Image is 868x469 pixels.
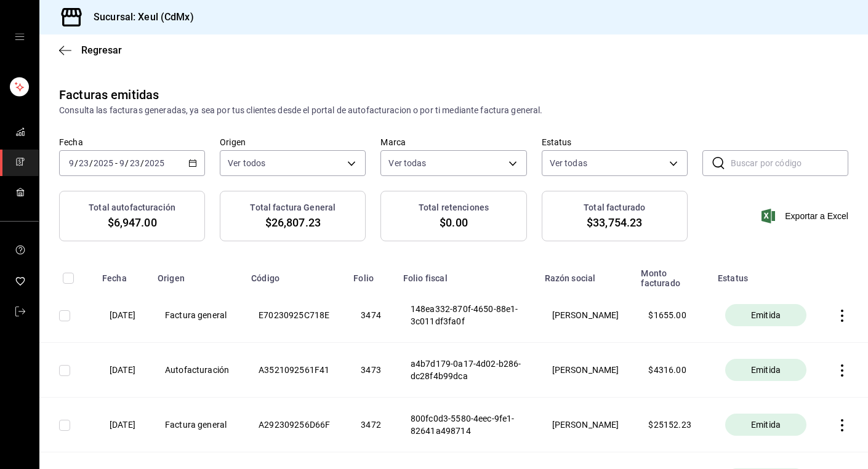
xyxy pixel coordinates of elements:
[119,158,125,168] input: --
[125,158,129,168] span: /
[633,288,710,343] th: $ 1655.00
[244,288,346,343] th: E70230925C718E
[396,261,537,288] th: Folio fiscal
[746,309,786,321] span: Emitida
[59,44,122,56] button: Regresar
[746,364,786,376] span: Emitida
[250,201,336,214] h3: Total factura General
[95,343,150,398] th: [DATE]
[346,288,396,343] th: 3474
[380,138,526,146] label: Marca
[419,201,489,214] h3: Total retenciones
[150,398,244,452] th: Factura general
[59,86,159,104] div: Facturas emitidas
[59,104,848,117] div: Consulta las facturas generadas, ya sea por tus clientes desde el portal de autofacturacion o por...
[396,288,537,343] th: 148ea332-870f-4650-88e1-3c011df3fa0f
[388,157,426,169] span: Ver todas
[550,157,587,169] span: Ver todas
[220,138,366,146] label: Origen
[396,398,537,452] th: 800fc0d3-5580-4eec-9fe1-82641a498714
[244,343,346,398] th: A3521092561F41
[150,288,244,343] th: Factura general
[74,158,78,168] span: /
[95,261,150,288] th: Fecha
[346,398,396,452] th: 3472
[542,138,688,146] label: Estatus
[746,419,786,431] span: Emitida
[244,261,346,288] th: Código
[93,158,114,168] input: ----
[95,288,150,343] th: [DATE]
[115,158,118,168] span: -
[244,398,346,452] th: A292309256D66F
[265,214,321,231] span: $26,807.23
[108,214,157,231] span: $6,947.00
[764,209,848,223] button: Exportar a Excel
[537,398,634,452] th: [PERSON_NAME]
[15,32,25,42] button: open drawer
[68,158,74,168] input: --
[144,158,165,168] input: ----
[59,138,205,146] label: Fecha
[84,10,194,25] h3: Sucursal: Xeul (CdMx)
[633,261,710,288] th: Monto facturado
[150,261,244,288] th: Origen
[537,343,634,398] th: [PERSON_NAME]
[150,343,244,398] th: Autofacturación
[95,398,150,452] th: [DATE]
[584,201,645,214] h3: Total facturado
[633,398,710,452] th: $ 25152.23
[89,158,93,168] span: /
[129,158,140,168] input: --
[89,201,175,214] h3: Total autofacturación
[346,343,396,398] th: 3473
[228,157,265,169] span: Ver todos
[346,261,396,288] th: Folio
[710,261,821,288] th: Estatus
[587,214,642,231] span: $33,754.23
[78,158,89,168] input: --
[140,158,144,168] span: /
[537,261,634,288] th: Razón social
[731,151,848,175] input: Buscar por código
[440,214,468,231] span: $0.00
[396,343,537,398] th: a4b7d179-0a17-4d02-b286-dc28f4b99dca
[81,44,122,56] span: Regresar
[537,288,634,343] th: [PERSON_NAME]
[633,343,710,398] th: $ 4316.00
